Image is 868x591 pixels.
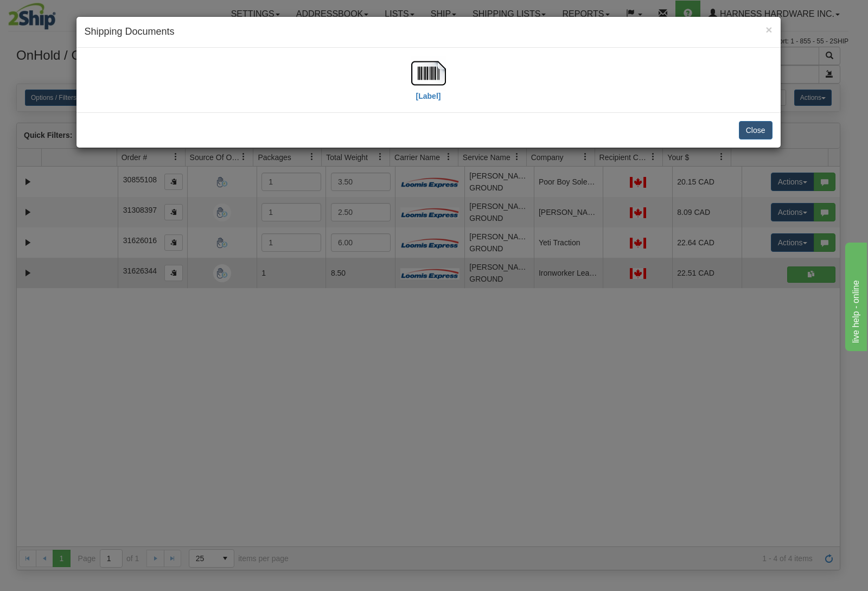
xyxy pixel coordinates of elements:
[765,23,772,36] span: ×
[739,121,773,139] button: Close
[411,68,446,100] a: [Label]
[411,56,446,91] img: barcode.jpg
[85,25,773,39] h4: Shipping Documents
[8,7,100,20] div: live help - online
[416,91,441,101] label: [Label]
[843,240,867,351] iframe: chat widget
[765,24,772,35] button: Close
